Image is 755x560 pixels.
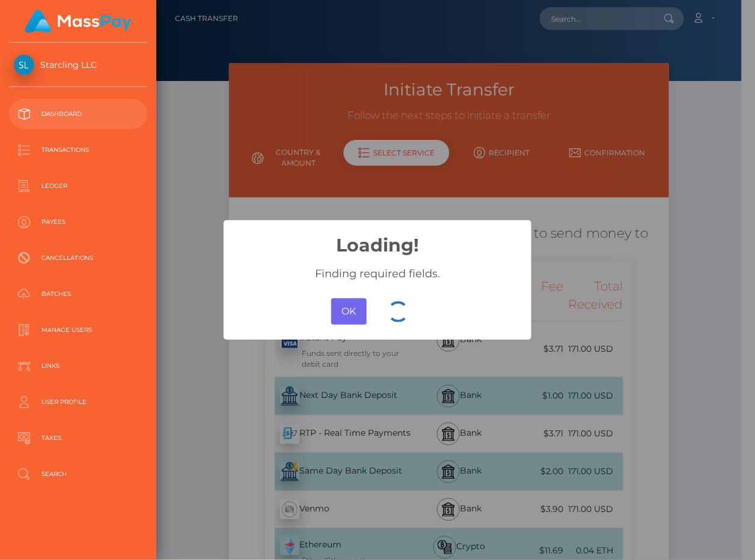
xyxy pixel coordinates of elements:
[9,59,147,70] span: Starcling LLC
[14,141,142,159] p: Transactions
[224,256,531,283] div: Finding required fields.
[14,285,142,303] p: Batches
[25,10,132,33] img: MassPay Logo
[224,220,531,256] h2: Loading!
[14,357,142,375] p: Links
[14,321,142,339] p: Manage Users
[14,105,142,123] p: Dashboard
[331,298,367,325] button: OK
[14,177,142,195] p: Ledger
[14,249,142,267] p: Cancellations
[14,55,34,75] img: Starcling LLC
[14,465,142,483] p: Search
[14,393,142,411] p: User Profile
[14,429,142,447] p: Taxes
[14,213,142,231] p: Payees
